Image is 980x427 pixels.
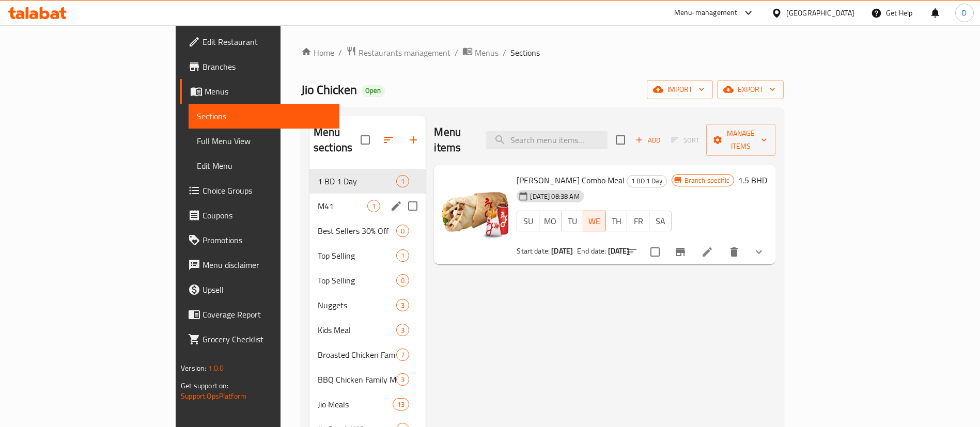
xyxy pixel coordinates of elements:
span: Open [361,86,385,95]
span: 1 [397,177,409,186]
div: BBQ Chicken Family Meals3 [309,367,426,392]
button: TU [561,211,584,231]
span: [PERSON_NAME] Combo Meal [517,172,625,188]
span: Broasted Chicken Family Meals [318,349,396,361]
span: BBQ Chicken Family Meals [318,373,396,386]
span: Menus [475,46,499,59]
div: Top Selling1 [309,243,426,268]
span: Choice Groups [203,184,331,197]
span: TU [566,214,580,229]
span: Jio Chicken [301,78,357,101]
a: Choice Groups [180,178,339,203]
span: 1 BD 1 Day [627,175,666,187]
button: TH [605,211,628,231]
div: Open [361,85,385,97]
svg: Show Choices [753,246,765,258]
button: WE [583,211,605,231]
div: Top Selling0 [309,268,426,293]
span: WE [587,214,601,229]
a: Edit menu item [701,246,713,258]
button: import [647,80,713,99]
span: Branches [203,60,331,73]
a: Menus [462,46,499,59]
span: Coupons [203,209,331,222]
a: Grocery Checklist [180,327,339,352]
span: 1 [397,251,409,261]
div: 1 BD 1 Day1 [309,169,426,194]
span: Select all sections [354,129,376,151]
span: SU [521,214,535,229]
button: sort-choices [619,240,644,264]
input: search [486,131,608,149]
span: Add item [631,132,664,148]
a: Sections [189,104,339,129]
span: Edit Menu [197,160,331,172]
span: Select section [610,129,631,151]
span: 1 [368,201,380,211]
span: 0 [397,226,409,236]
span: Sections [510,46,540,59]
span: Start date: [517,244,550,258]
span: Get support on: [181,379,228,392]
div: items [396,225,409,237]
span: Kids Meal [318,324,396,336]
span: Top Selling [318,249,396,262]
a: Coverage Report [180,302,339,327]
span: Branch specific [680,176,734,185]
div: Nuggets3 [309,293,426,318]
span: export [725,83,775,96]
button: Add section [401,128,426,152]
li: / [338,46,342,59]
span: M41 [318,200,367,212]
button: MO [539,211,562,231]
span: Restaurants management [359,46,450,59]
span: Add [634,134,662,146]
span: Upsell [203,283,331,296]
span: Jio Meals [318,398,393,410]
span: D [962,7,967,19]
div: items [396,373,409,386]
span: Sort sections [376,128,401,152]
a: Upsell [180,277,339,302]
b: [DATE] [551,244,573,258]
span: Promotions [203,234,331,246]
span: 7 [397,350,409,360]
a: Menu disclaimer [180,252,339,277]
a: Support.OpsPlatform [181,389,246,403]
a: Edit Restaurant [180,29,339,54]
div: items [396,299,409,311]
div: items [396,175,409,187]
span: Menus [205,85,331,98]
span: 3 [397,301,409,310]
button: Branch-specific-item [668,240,693,264]
span: Full Menu View [197,135,331,147]
li: / [455,46,458,59]
span: Top Selling [318,274,396,287]
div: 1 BD 1 Day [627,175,667,187]
span: Manage items [714,127,767,153]
a: Promotions [180,228,339,252]
button: show more [746,240,771,264]
span: FR [631,214,645,229]
div: Nuggets [318,299,396,311]
div: Broasted Chicken Family Meals7 [309,342,426,367]
h2: Menu items [434,124,473,155]
a: Coupons [180,203,339,228]
div: items [396,274,409,287]
span: 13 [393,400,409,409]
nav: breadcrumb [301,46,784,59]
span: Sections [197,110,331,122]
button: export [717,80,784,99]
button: Manage items [706,124,775,156]
a: Full Menu View [189,129,339,153]
div: 1 BD 1 Day [318,175,396,187]
button: delete [722,240,746,264]
h6: 1.5 BHD [738,173,767,187]
button: SU [517,211,539,231]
